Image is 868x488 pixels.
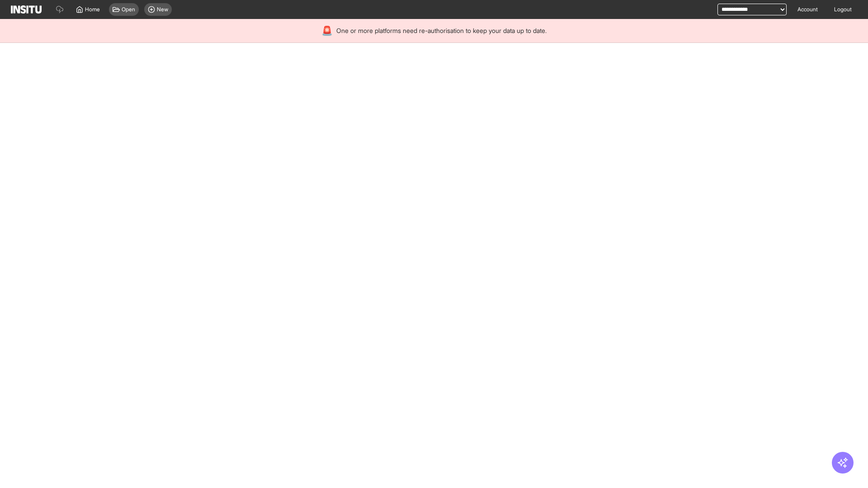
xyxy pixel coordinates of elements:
[11,5,42,14] img: Logo
[157,6,168,13] span: New
[85,6,100,13] span: Home
[321,24,333,37] div: 🚨
[336,26,547,35] span: One or more platforms need re-authorisation to keep your data up to date.
[122,6,135,13] span: Open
